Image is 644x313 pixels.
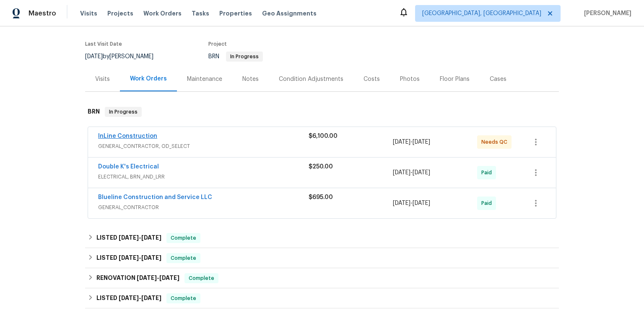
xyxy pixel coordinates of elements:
[413,170,430,176] span: [DATE]
[119,235,139,241] span: [DATE]
[85,268,559,288] div: RENOVATION [DATE]-[DATE]Complete
[98,164,159,170] a: Double K's Electrical
[393,138,430,146] span: -
[208,54,263,59] span: BRN
[85,248,559,268] div: LISTED [DATE]-[DATE]Complete
[393,200,410,206] span: [DATE]
[481,138,511,146] span: Needs QC
[187,75,222,83] div: Maintenance
[208,41,227,47] span: Project
[159,275,179,281] span: [DATE]
[413,139,430,145] span: [DATE]
[95,75,110,83] div: Visits
[29,9,56,18] span: Maestro
[262,9,317,18] span: Geo Assignments
[85,41,122,47] span: Last Visit Date
[219,9,252,18] span: Properties
[393,170,410,176] span: [DATE]
[98,142,309,150] span: GENERAL_CONTRACTOR, OD_SELECT
[96,253,161,263] h6: LISTED
[279,75,343,83] div: Condition Adjustments
[98,203,309,212] span: GENERAL_CONTRACTOR
[137,275,179,281] span: -
[167,294,200,303] span: Complete
[119,295,139,301] span: [DATE]
[490,75,506,83] div: Cases
[309,164,333,170] span: $250.00
[85,288,559,308] div: LISTED [DATE]-[DATE]Complete
[393,139,410,145] span: [DATE]
[143,9,182,18] span: Work Orders
[119,255,161,261] span: -
[309,133,338,139] span: $6,100.00
[98,173,309,181] span: ELECTRICAL, BRN_AND_LRR
[98,133,157,139] a: InLine Construction
[227,54,262,59] span: In Progress
[364,75,380,83] div: Costs
[119,295,161,301] span: -
[192,10,209,16] span: Tasks
[130,75,167,83] div: Work Orders
[393,168,430,177] span: -
[85,54,103,59] span: [DATE]
[481,168,495,177] span: Paid
[167,254,200,262] span: Complete
[141,235,161,241] span: [DATE]
[119,255,139,261] span: [DATE]
[242,75,259,83] div: Notes
[85,228,559,248] div: LISTED [DATE]-[DATE]Complete
[422,9,541,18] span: [GEOGRAPHIC_DATA], [GEOGRAPHIC_DATA]
[141,255,161,261] span: [DATE]
[141,295,161,301] span: [DATE]
[167,234,200,242] span: Complete
[393,199,430,207] span: -
[581,9,631,18] span: [PERSON_NAME]
[96,233,161,243] h6: LISTED
[440,75,470,83] div: Floor Plans
[185,274,218,282] span: Complete
[119,235,161,241] span: -
[309,194,333,200] span: $695.00
[481,199,495,207] span: Paid
[80,9,97,18] span: Visits
[107,9,133,18] span: Projects
[96,273,179,283] h6: RENOVATION
[85,52,164,62] div: by [PERSON_NAME]
[106,108,141,116] span: In Progress
[88,107,100,117] h6: BRN
[413,200,430,206] span: [DATE]
[85,98,559,125] div: BRN In Progress
[96,293,161,303] h6: LISTED
[400,75,420,83] div: Photos
[98,194,212,200] a: Blueline Construction and Service LLC
[137,275,157,281] span: [DATE]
